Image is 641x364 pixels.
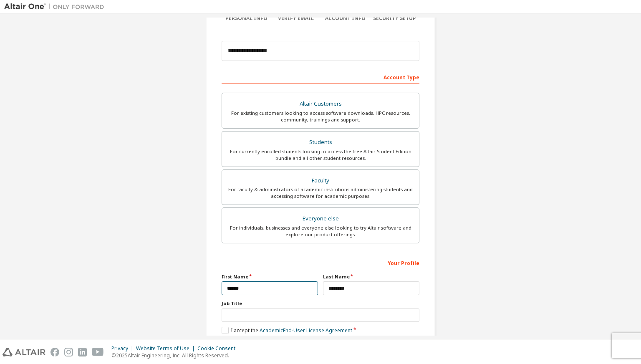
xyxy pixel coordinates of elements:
[64,348,73,356] img: instagram.svg
[222,256,419,269] div: Your Profile
[222,300,419,307] label: Job Title
[78,348,87,356] img: linkedin.svg
[222,273,318,280] label: First Name
[271,15,321,22] div: Verify Email
[111,352,240,359] p: © 2025 Altair Engineering, Inc. All Rights Reserved.
[227,186,414,200] div: For faculty & administrators of academic institutions administering students and accessing softwa...
[222,70,419,83] div: Account Type
[370,15,420,22] div: Security Setup
[323,273,419,280] label: Last Name
[50,348,59,356] img: facebook.svg
[92,348,104,356] img: youtube.svg
[260,327,352,334] a: Academic End-User License Agreement
[3,348,45,356] img: altair_logo.svg
[136,345,197,352] div: Website Terms of Use
[222,327,352,334] label: I accept the
[227,136,414,148] div: Students
[320,15,370,22] div: Account Info
[227,225,414,238] div: For individuals, businesses and everyone else looking to try Altair software and explore our prod...
[197,345,240,352] div: Cookie Consent
[222,15,271,22] div: Personal Info
[227,110,414,123] div: For existing customers looking to access software downloads, HPC resources, community, trainings ...
[111,345,136,352] div: Privacy
[227,148,414,162] div: For currently enrolled students looking to access the free Altair Student Edition bundle and all ...
[4,3,109,11] img: Altair One
[227,213,414,225] div: Everyone else
[227,98,414,110] div: Altair Customers
[227,175,414,187] div: Faculty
